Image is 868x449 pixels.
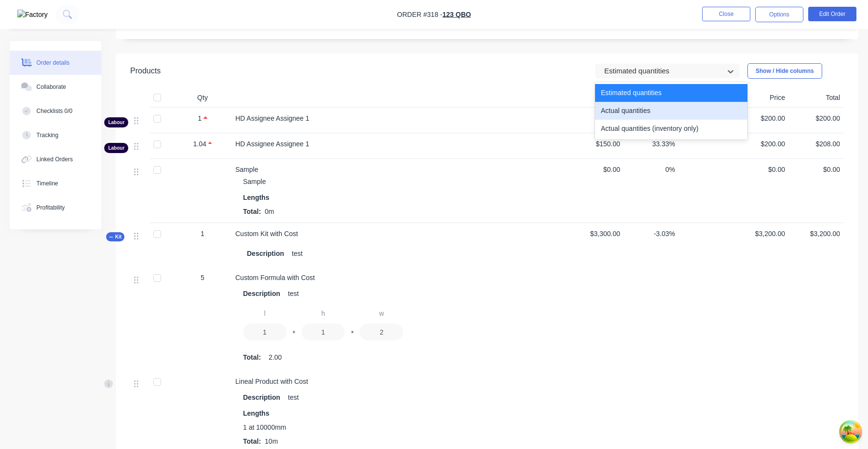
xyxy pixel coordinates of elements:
div: Description [247,247,288,261]
span: $3,200.00 [793,229,840,239]
span: Sample [243,178,266,185]
span: Lineal Product with Cost [235,378,308,385]
button: Kit [106,232,124,241]
div: test [284,287,303,301]
span: Custom Kit with Cost [235,230,298,238]
div: Labour [104,117,128,127]
div: Labour [104,143,128,153]
a: 123 QBO [443,11,471,18]
div: Estimated quantities [595,84,747,102]
div: test [284,391,303,405]
button: Collaborate [10,75,101,99]
span: $150.00 [573,139,620,149]
span: HD Assignee Assignee 1 [235,140,309,148]
div: Cost [569,88,624,108]
button: Close [702,7,750,21]
span: 1.04 [193,139,206,149]
span: Total: [243,208,261,215]
span: 0% [628,165,675,175]
div: Total [789,88,844,108]
span: $200.00 [793,113,840,124]
span: 5 [201,273,204,283]
button: Timeline [10,171,101,196]
div: Actual quantities (inventory only) [595,120,747,138]
div: Tracking [37,131,59,140]
input: Label [243,305,286,322]
div: Timeline [37,179,58,188]
span: 10m [261,437,282,445]
span: $0.00 [573,165,620,175]
input: Label [360,305,403,322]
div: Checklists 0/0 [37,107,73,115]
button: Show / Hide columns [747,63,822,79]
div: Qty [174,88,231,108]
span: Sample [235,166,258,173]
span: $208.00 [793,139,840,149]
span: $200.00 [738,139,785,149]
input: Value [301,323,345,340]
div: Description [243,287,284,301]
span: 1 at 10000mm [243,422,286,433]
div: Linked Orders [37,155,73,164]
span: Total: [243,437,261,445]
span: Order #318 - [397,11,442,18]
span: 1 [198,113,202,124]
span: Lengths [243,408,269,419]
div: Products [130,65,161,77]
div: Order details [37,58,70,67]
span: $3,300.00 [573,229,620,239]
span: 2.00 [269,352,282,363]
div: Description [243,391,284,405]
span: 33.33% [628,139,675,149]
img: Factory [17,10,48,20]
button: Profitability [10,196,101,220]
span: HD Assignee Assignee 1 [235,114,309,122]
span: Kit [109,233,122,240]
span: 1 [201,229,204,239]
div: Profitability [37,203,65,212]
span: $3,200.00 [738,229,785,239]
button: Linked Orders [10,147,101,171]
button: Edit Order [808,7,856,21]
span: $150.00 [573,113,620,124]
div: Actual quantities [595,102,747,120]
span: Custom Formula with Cost [235,274,315,281]
button: Order details [10,51,101,75]
span: $200.00 [738,113,785,124]
span: Total: [243,352,261,363]
button: Options [755,7,803,22]
input: Value [243,323,286,340]
button: Tracking [10,123,101,147]
span: 0m [261,208,278,215]
span: $0.00 [793,165,840,175]
div: Collaborate [37,83,66,91]
div: test [288,247,307,261]
input: Value [360,323,403,340]
span: Lengths [243,193,269,203]
button: Checklists 0/0 [10,99,101,123]
span: $0.00 [738,165,785,175]
div: Price [734,88,789,108]
span: -3.03% [628,229,675,239]
button: Open Tanstack query devtools [841,422,860,441]
input: Label [301,305,345,322]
